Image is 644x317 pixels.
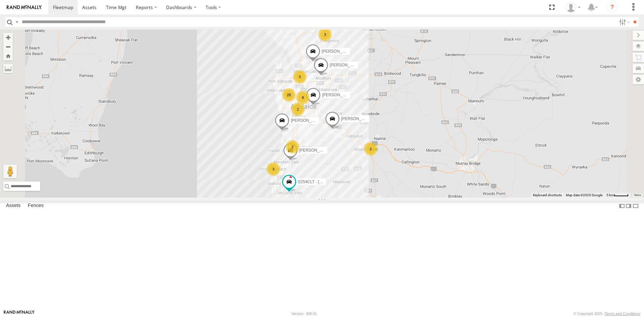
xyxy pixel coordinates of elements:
label: Fences [24,201,47,211]
label: Dock Summary Table to the Right [625,201,632,211]
div: 2 [364,142,377,156]
a: Terms and Conditions [605,312,640,316]
button: Zoom Home [3,51,13,60]
i: ? [607,2,618,13]
div: 28 [282,88,296,102]
label: Dock Summary Table to the Left [619,201,625,211]
span: 5 km [606,193,614,197]
label: Measure [3,64,13,73]
div: 3 [318,28,332,41]
a: Visit our Website [4,310,35,317]
span: [PERSON_NAME] [322,93,355,97]
span: [PERSON_NAME] [291,118,324,122]
button: Zoom in [3,33,13,42]
img: rand-logo.svg [7,5,42,10]
div: 3 [267,162,280,176]
a: Terms (opens in new tab) [634,194,641,197]
button: Zoom out [3,42,13,51]
div: 5 [293,70,307,84]
label: Search Query [14,17,19,27]
span: [PERSON_NAME] [330,63,363,67]
button: Keyboard shortcuts [533,193,562,198]
span: [PERSON_NAME] [299,148,332,153]
span: S254CLT - [PERSON_NAME] [298,179,351,184]
label: Search Filter Options [616,17,631,27]
div: 2 [286,140,299,154]
label: Assets [3,201,24,211]
div: 2 [291,103,305,116]
button: Map Scale: 5 km per 40 pixels [604,193,631,198]
span: [PERSON_NAME] [322,49,355,54]
label: Hide Summary Table [632,201,639,211]
span: [PERSON_NAME] [341,116,374,121]
span: Map data ©2025 Google [566,193,602,197]
div: Version: 308.01 [291,312,317,316]
div: 8 [296,91,310,104]
label: Map Settings [633,75,644,84]
button: Drag Pegman onto the map to open Street View [3,165,17,178]
div: © Copyright 2025 - [574,312,640,316]
div: Peter Lu [563,2,583,12]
